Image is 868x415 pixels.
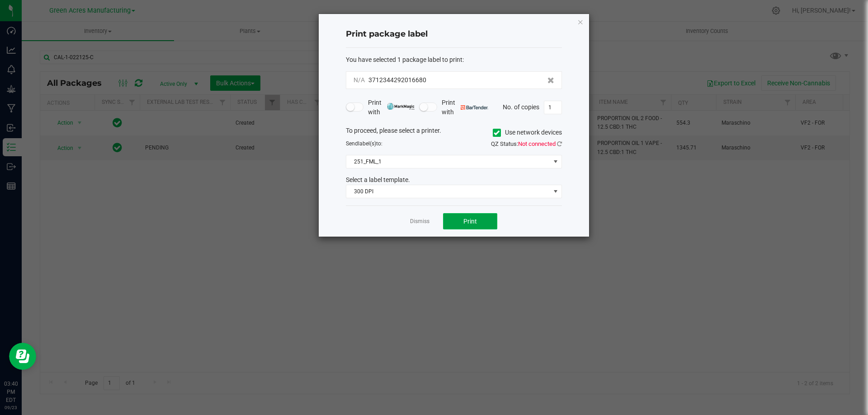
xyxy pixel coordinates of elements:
[346,55,562,65] div: :
[442,98,488,117] span: Print with
[443,213,497,229] button: Print
[461,105,488,110] img: bartender.png
[368,76,426,84] span: 3712344292016680
[346,28,562,40] h4: Print package label
[410,218,429,225] a: Dismiss
[491,140,562,147] span: QZ Status:
[358,140,376,147] span: label(s)
[346,56,462,63] span: You have selected 1 package label to print
[503,103,539,110] span: No. of copies
[518,140,556,147] span: Not connected
[463,218,477,225] span: Print
[339,126,569,140] div: To proceed, please select a printer.
[493,128,562,137] label: Use network devices
[354,76,365,84] span: N/A
[339,175,569,185] div: Select a label template.
[368,98,415,117] span: Print with
[346,155,550,168] span: 251_FML_1
[346,185,550,198] span: 300 DPI
[9,343,36,370] iframe: Resource center
[387,103,415,110] img: mark_magic_cybra.png
[346,140,382,147] span: Send to:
